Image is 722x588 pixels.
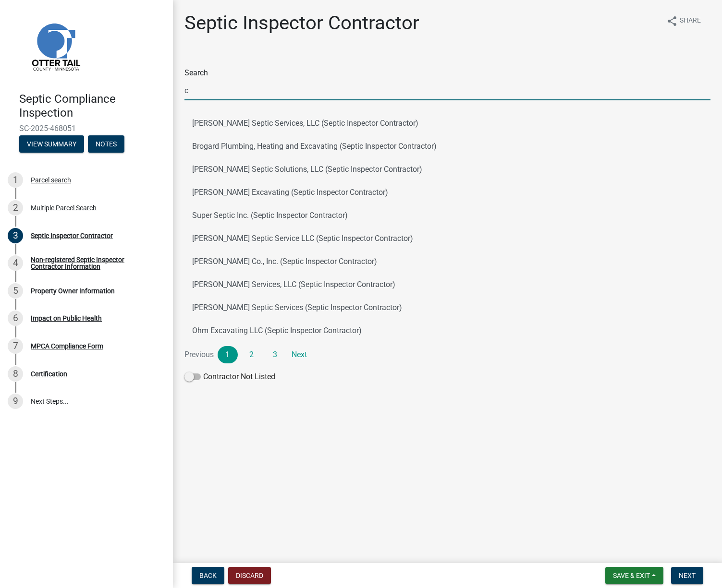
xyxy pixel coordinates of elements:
[184,158,710,181] button: [PERSON_NAME] Septic Solutions, LLC (Septic Inspector Contractor)
[8,172,23,188] div: 1
[289,346,309,363] a: Next
[19,92,165,120] h4: Septic Compliance Inspection
[192,567,224,584] button: Back
[680,15,701,27] span: Share
[184,135,710,158] button: Brogard Plumbing, Heating and Excavating (Septic Inspector Contractor)
[8,255,23,271] div: 4
[184,181,710,204] button: [PERSON_NAME] Excavating (Septic Inspector Contractor)
[31,288,115,294] div: Property Owner Information
[8,200,23,216] div: 2
[184,204,710,227] button: Super Septic Inc. (Septic Inspector Contractor)
[242,346,262,363] a: 2
[8,228,23,243] div: 3
[8,311,23,326] div: 6
[31,177,71,183] div: Parcel search
[31,256,158,270] div: Non-registered Septic Inspector Contractor Information
[8,394,23,409] div: 9
[184,319,710,342] button: Ohm Excavating LLC (Septic Inspector Contractor)
[679,572,696,579] span: Next
[31,315,102,322] div: Impact on Public Health
[659,12,709,30] button: shareShare
[88,135,124,153] button: Notes
[228,567,271,584] button: Discard
[265,346,285,363] a: 3
[671,567,703,584] button: Next
[184,112,710,135] button: [PERSON_NAME] Septic Services, LLC (Septic Inspector Contractor)
[184,250,710,273] button: [PERSON_NAME] Co., Inc. (Septic Inspector Contractor)
[184,296,710,319] button: [PERSON_NAME] Septic Services (Septic Inspector Contractor)
[19,141,84,148] wm-modal-confirm: Summary
[8,366,23,382] div: 8
[184,227,710,250] button: [PERSON_NAME] Septic Service LLC (Septic Inspector Contractor)
[19,10,91,82] img: Otter Tail County, Minnesota
[19,124,154,133] span: SC-2025-468051
[605,567,663,584] button: Save & Exit
[184,346,710,363] nav: Page navigation
[8,338,23,354] div: 7
[184,12,419,35] h1: Septic Inspector Contractor
[199,572,217,579] span: Back
[31,343,103,349] div: MPCA Compliance Form
[218,346,238,363] a: 1
[88,141,124,148] wm-modal-confirm: Notes
[184,371,275,383] label: Contractor Not Listed
[19,135,84,153] button: View Summary
[31,371,67,377] div: Certification
[613,572,650,579] span: Save & Exit
[31,232,113,239] div: Septic Inspector Contractor
[184,81,710,100] input: Search...
[184,69,208,77] label: Search
[31,204,97,211] div: Multiple Parcel Search
[184,273,710,296] button: [PERSON_NAME] Services, LLC (Septic Inspector Contractor)
[666,15,678,27] i: share
[8,283,23,299] div: 5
